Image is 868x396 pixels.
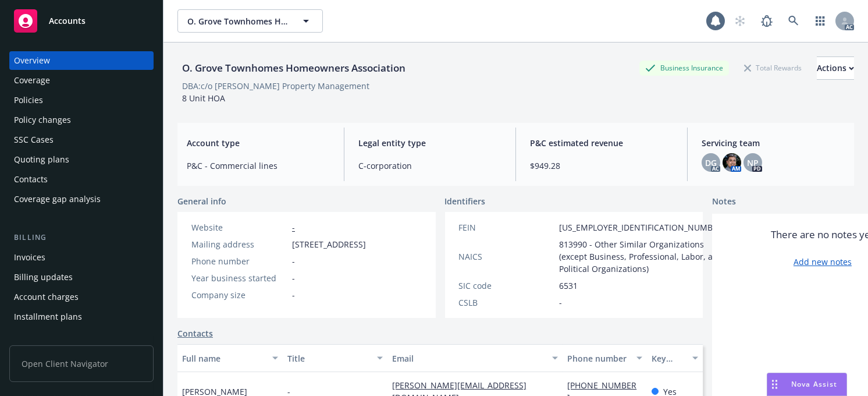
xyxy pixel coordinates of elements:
[530,160,673,172] span: $949.28
[182,93,225,104] span: 8 Unit HOA
[560,280,578,292] span: 6531
[747,157,759,169] span: NP
[191,255,287,267] div: Phone number
[14,268,73,287] div: Billing updates
[182,352,265,365] div: Full name
[9,345,154,382] span: Open Client Navigator
[9,248,154,267] a: Invoices
[723,153,741,172] img: photo
[459,296,555,309] div: CSLB
[292,255,295,267] span: -
[794,256,852,268] a: Add new notes
[177,327,213,340] a: Contacts
[705,157,717,169] span: DG
[9,268,154,287] a: Billing updates
[459,280,555,292] div: SIC code
[14,91,43,109] div: Policies
[9,5,154,37] a: Accounts
[767,373,782,395] div: Drag to move
[177,9,323,33] button: O. Grove Townhomes Homeowners Association
[14,307,82,326] div: Installment plans
[292,238,366,250] span: [STREET_ADDRESS]
[14,111,71,129] div: Policy changes
[560,296,563,309] span: -
[791,379,837,389] span: Nova Assist
[387,344,563,372] button: Email
[652,352,685,365] div: Key contact
[639,61,729,75] div: Business Insurance
[14,170,48,189] div: Contacts
[14,288,79,306] div: Account charges
[177,344,283,372] button: Full name
[292,222,295,233] a: -
[530,137,673,149] span: P&C estimated revenue
[9,111,154,129] a: Policy changes
[358,160,501,172] span: C-corporation
[782,9,805,33] a: Search
[755,9,778,33] a: Report a Bug
[702,137,845,149] span: Servicing team
[560,238,726,275] span: 813990 - Other Similar Organizations (except Business, Professional, Labor, and Political Organiz...
[459,221,555,234] div: FEIN
[14,71,50,90] div: Coverage
[9,71,154,90] a: Coverage
[9,51,154,70] a: Overview
[49,16,86,26] span: Accounts
[292,272,295,284] span: -
[567,352,629,365] div: Phone number
[14,130,54,149] div: SSC Cases
[287,352,371,365] div: Title
[817,56,854,80] button: Actions
[191,289,287,301] div: Company size
[9,190,154,208] a: Coverage gap analysis
[817,57,854,79] div: Actions
[191,238,287,250] div: Mailing address
[358,137,501,149] span: Legal entity type
[767,373,847,396] button: Nova Assist
[177,61,410,76] div: O. Grove Townhomes Homeowners Association
[647,344,703,372] button: Key contact
[712,195,736,209] span: Notes
[9,150,154,169] a: Quoting plans
[459,250,555,263] div: NAICS
[9,288,154,306] a: Account charges
[9,307,154,326] a: Installment plans
[445,195,486,207] span: Identifiers
[283,344,388,372] button: Title
[14,190,101,208] div: Coverage gap analysis
[191,221,287,234] div: Website
[738,61,807,75] div: Total Rewards
[14,150,69,169] div: Quoting plans
[9,91,154,109] a: Policies
[14,51,50,70] div: Overview
[292,289,295,301] span: -
[14,248,45,267] div: Invoices
[9,232,154,243] div: Billing
[187,160,330,172] span: P&C - Commercial lines
[9,170,154,189] a: Contacts
[177,195,226,207] span: General info
[9,130,154,149] a: SSC Cases
[563,344,646,372] button: Phone number
[809,9,832,33] a: Switch app
[392,352,545,365] div: Email
[728,9,752,33] a: Start snowing
[182,80,369,92] div: DBA: c/o [PERSON_NAME] Property Management
[191,272,287,284] div: Year business started
[187,15,288,27] span: O. Grove Townhomes Homeowners Association
[560,221,726,234] span: [US_EMPLOYER_IDENTIFICATION_NUMBER]
[187,137,330,149] span: Account type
